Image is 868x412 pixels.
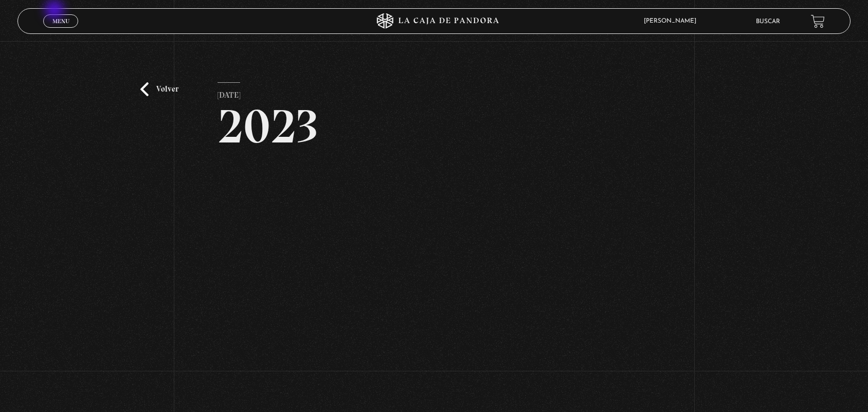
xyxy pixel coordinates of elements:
h2: 2023 [218,103,651,150]
span: Cerrar [49,27,73,34]
a: Volver [140,82,178,96]
span: [PERSON_NAME] [639,18,707,24]
a: Buscar [756,19,780,25]
p: [DATE] [218,82,240,103]
span: Menu [52,18,69,24]
a: View your shopping cart [811,14,825,28]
